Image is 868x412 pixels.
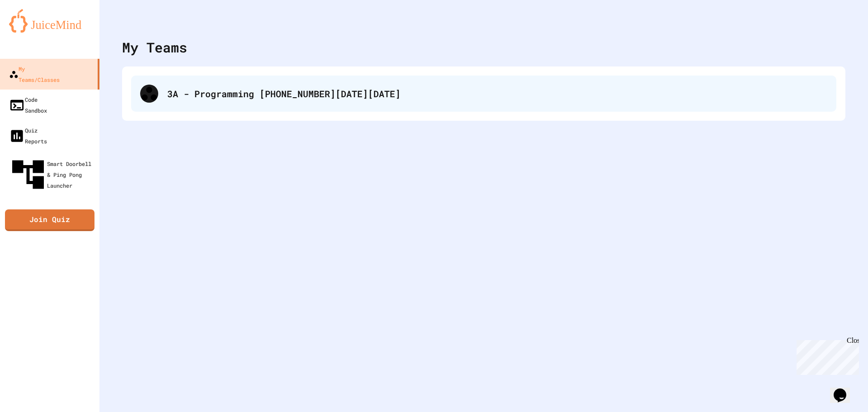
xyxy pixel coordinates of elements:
iframe: chat widget [830,376,859,403]
iframe: chat widget [793,336,859,375]
div: Quiz Reports [9,125,47,147]
a: Join Quiz [5,209,94,231]
img: logo-orange.svg [9,9,90,33]
div: My Teams/Classes [9,63,60,85]
div: 3A - Programming [PHONE_NUMBER][DATE][DATE] [167,87,827,100]
div: 3A - Programming [PHONE_NUMBER][DATE][DATE] [131,76,836,112]
div: My Teams [122,37,187,57]
div: Code Sandbox [9,94,47,116]
div: Chat with us now!Close [4,4,62,57]
div: Smart Doorbell & Ping Pong Launcher [9,156,96,194]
